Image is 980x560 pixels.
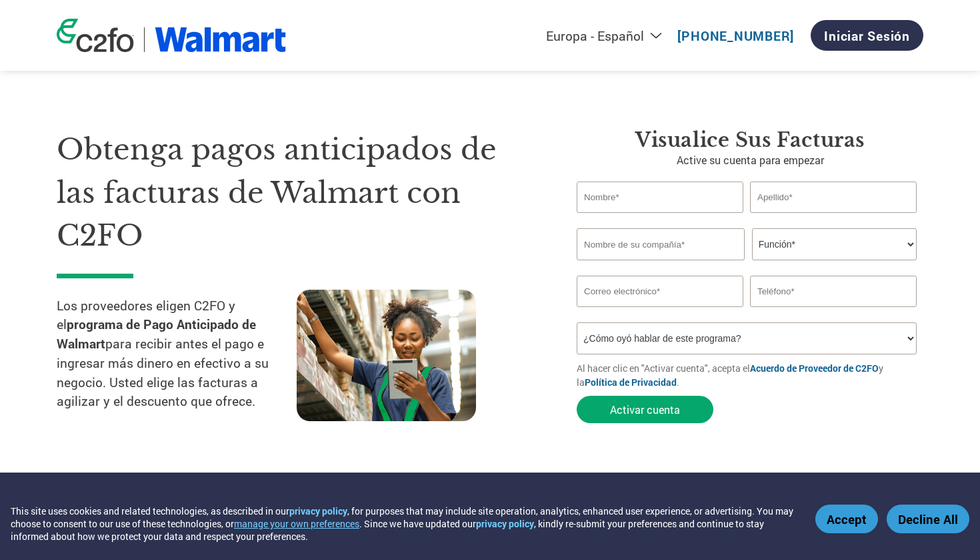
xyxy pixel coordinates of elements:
[577,396,713,423] button: Activar cuenta
[750,182,917,213] input: Apellido*
[750,276,917,307] input: Teléfono*
[577,128,923,152] h3: Visualice sus facturas
[57,316,256,352] strong: programa de Pago Anticipado de Walmart
[811,20,923,51] a: Iniciar sesión
[234,517,359,530] button: manage your own preferences
[155,27,286,52] img: Walmart
[577,228,745,260] input: Nombre de su compañía*
[577,214,743,223] div: Invalid first name or first name is too long
[577,308,743,317] div: Inavlid Email Address
[815,505,878,533] button: Accept
[476,517,534,530] a: privacy policy
[11,505,796,543] div: This site uses cookies and related technologies, as described in our , for purposes that may incl...
[585,376,677,388] a: Política de Privacidad
[577,276,743,307] input: Invalid Email format
[577,361,923,389] p: Al hacer clic en "Activar cuenta", acepta el y la .
[750,214,917,223] div: Invalid last name or last name is too long
[577,262,917,270] div: Invalid company name or company name is too long
[887,505,969,533] button: Decline All
[577,182,743,213] input: Nombre*
[297,290,476,421] img: supply chain worker
[677,27,794,44] a: [PHONE_NUMBER]
[57,128,537,258] h1: Obtenga pagos anticipados de las facturas de Walmart con C2FO
[750,308,917,317] div: Inavlid Phone Number
[750,362,879,374] a: Acuerdo de Proveedor de C2FO
[57,296,297,412] p: Los proveedores eligen C2FO y el para recibir antes el pago e ingresar más dinero en efectivo a s...
[57,19,134,52] img: c2fo logo
[752,228,917,260] select: Title/Role
[289,505,347,517] a: privacy policy
[577,152,923,168] p: Active su cuenta para empezar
